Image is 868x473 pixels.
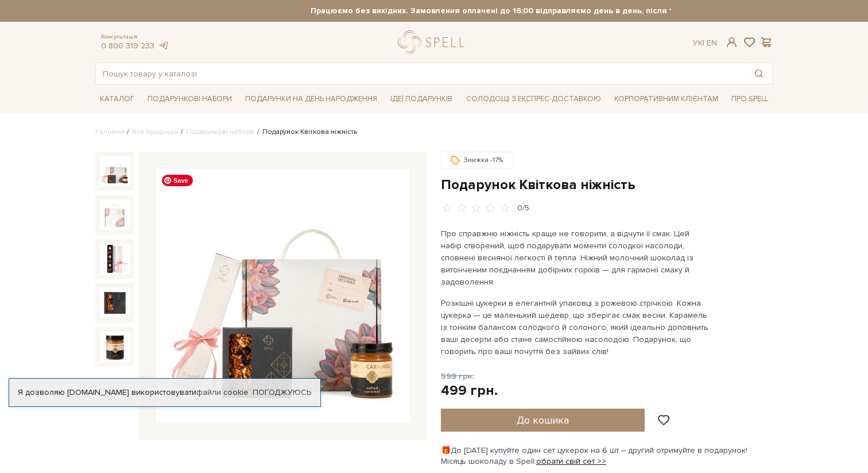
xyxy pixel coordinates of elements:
[241,90,382,108] span: Подарунки на День народження
[441,409,645,432] button: До кошика
[441,371,474,381] span: 599 грн.
[196,387,249,397] a: файли cookie
[9,387,320,398] div: Я дозволяю [DOMAIN_NAME] використовувати
[100,156,130,186] img: Подарунок Квіткова ніжність
[441,152,513,169] div: Знижка -17%
[386,90,457,108] span: Ідеї подарунків
[101,41,154,51] a: 0 800 319 233
[157,41,169,51] a: telegram
[462,89,606,109] a: Солодощі з експрес-доставкою
[100,332,130,362] img: Подарунок Квіткова ніжність
[101,33,169,41] span: Консультація:
[100,244,130,274] img: Подарунок Квіткова ніжність
[707,38,717,48] a: En
[536,456,606,466] a: обрати свій сет >>
[186,128,254,136] a: Подарункові набори
[441,382,498,399] div: 499 грн.
[143,90,237,108] span: Подарункові набори
[254,127,357,137] li: Подарунок Квіткова ніжність
[96,63,746,84] input: Пошук товару у каталозі
[95,128,124,136] a: Головна
[398,30,470,54] a: logo
[727,90,773,108] span: Про Spell
[517,203,529,214] div: 0/5
[441,445,773,466] div: 🎁До [DATE] купуйте один сет цукерок на 6 шт – другий отримуйте в подарунок! Місяць шоколаду в Spell:
[132,128,178,136] a: Вся продукція
[162,175,193,186] span: Save
[156,169,410,423] img: Подарунок Квіткова ніжність
[441,176,773,194] h1: Подарунок Квіткова ніжність
[693,38,717,48] div: Ук
[703,38,704,48] span: |
[253,387,311,398] a: Погоджуюсь
[517,414,569,426] span: До кошика
[610,89,723,109] a: Корпоративним клієнтам
[100,288,130,318] img: Подарунок Квіткова ніжність
[100,200,130,230] img: Подарунок Квіткова ніжність
[441,297,710,357] p: Розкішні цукерки в елегантній упаковці з рожевою стрічкою. Кожна цукерка — це маленький шедевр, щ...
[441,228,710,288] p: Про справжню ніжність краще не говорити, а відчути її смак. Цей набір створений, щоб подарувати м...
[746,63,772,84] button: Пошук товару у каталозі
[95,90,139,108] span: Каталог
